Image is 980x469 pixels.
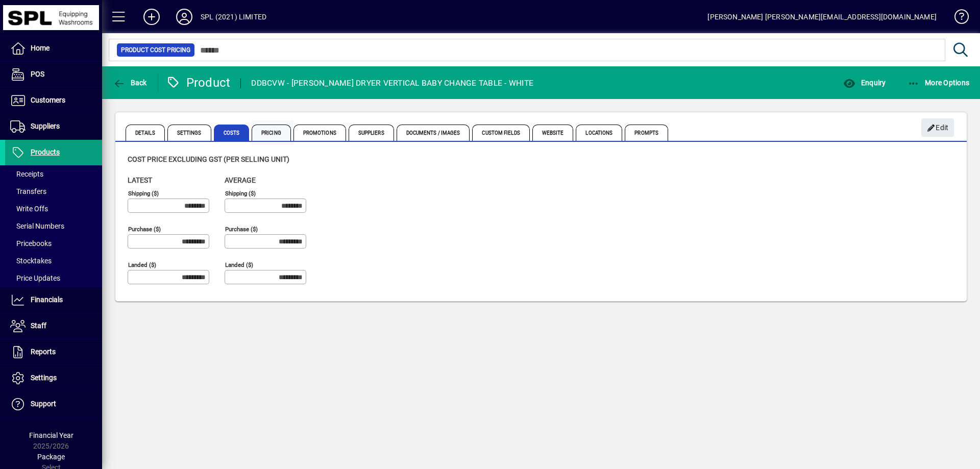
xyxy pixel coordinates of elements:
span: Documents / Images [397,125,470,141]
span: Financial Year [29,431,73,439]
span: Enquiry [843,79,886,87]
span: Latest [128,176,152,184]
span: Edit [927,119,949,136]
span: Price Updates [10,274,60,282]
span: Package [37,453,65,461]
div: DDBCVW - [PERSON_NAME] DRYER VERTICAL BABY CHANGE TABLE - WHITE [251,75,533,91]
span: Reports [31,348,56,356]
span: Locations [576,125,622,141]
div: Product [166,75,231,91]
span: Support [31,400,56,408]
app-page-header-button: Back [102,73,158,92]
a: Reports [5,339,102,365]
span: Pricing [252,125,291,141]
span: Product Cost Pricing [121,45,190,55]
button: More Options [905,73,972,92]
a: Knowledge Base [947,2,967,35]
button: Edit [921,118,954,137]
span: Custom Fields [472,125,529,141]
span: Promotions [293,125,346,141]
span: Prompts [625,125,668,141]
mat-label: Shipping ($) [128,190,159,197]
span: Website [532,125,574,141]
div: [PERSON_NAME] [PERSON_NAME][EMAIL_ADDRESS][DOMAIN_NAME] [707,9,937,25]
mat-label: Shipping ($) [225,190,256,197]
a: Write Offs [5,200,102,217]
span: Pricebooks [10,239,52,248]
button: Enquiry [841,73,888,92]
a: Pricebooks [5,235,102,252]
a: Stocktakes [5,252,102,269]
span: Back [113,79,147,87]
span: Average [225,176,256,184]
span: Serial Numbers [10,222,64,230]
span: Details [126,125,165,141]
span: Cost price excluding GST (per selling unit) [128,155,289,163]
span: Home [31,44,50,52]
button: Back [110,73,150,92]
mat-label: Purchase ($) [128,226,161,233]
span: Settings [167,125,211,141]
span: Settings [31,374,57,382]
a: POS [5,62,102,87]
span: Staff [31,322,46,330]
span: Costs [214,125,250,141]
a: Serial Numbers [5,217,102,235]
span: Stocktakes [10,257,52,265]
a: Settings [5,365,102,391]
span: POS [31,70,44,78]
div: SPL (2021) LIMITED [201,9,266,25]
span: Receipts [10,170,43,178]
a: Suppliers [5,114,102,139]
button: Add [135,8,168,26]
a: Support [5,391,102,417]
span: Suppliers [31,122,60,130]
span: Customers [31,96,65,104]
mat-label: Landed ($) [225,261,253,268]
mat-label: Landed ($) [128,261,156,268]
span: Financials [31,295,63,304]
span: More Options [908,79,970,87]
a: Transfers [5,183,102,200]
a: Staff [5,313,102,339]
span: Products [31,148,60,156]
a: Receipts [5,165,102,183]
span: Write Offs [10,205,48,213]
a: Customers [5,88,102,113]
a: Financials [5,287,102,313]
a: Price Updates [5,269,102,287]
button: Profile [168,8,201,26]
span: Suppliers [349,125,394,141]
span: Transfers [10,187,46,195]
a: Home [5,36,102,61]
mat-label: Purchase ($) [225,226,258,233]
